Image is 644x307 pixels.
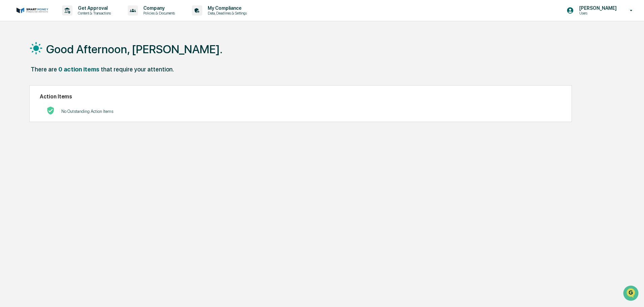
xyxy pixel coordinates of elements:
img: 1746055101610-c473b297-6a78-478c-a979-82029cc54cd1 [7,52,19,64]
h2: Action Items [40,93,561,100]
span: Attestations [56,85,84,92]
p: Company [138,5,178,11]
div: We're available if you need us! [23,58,85,64]
h1: Good Afternoon, [PERSON_NAME]. [46,42,223,56]
p: Get Approval [72,5,114,11]
iframe: Open customer support [622,285,641,303]
span: Preclearance [13,85,43,92]
div: There are [31,66,57,73]
p: How can we help? [7,14,123,25]
div: Start new chat [23,52,111,58]
p: My Compliance [202,5,250,11]
p: Content & Transactions [72,11,114,16]
p: No Outstanding Action Items [61,109,113,114]
div: that require your attention. [101,66,174,73]
img: logo [16,7,49,13]
p: Users [574,11,620,16]
a: Powered byPylon [48,114,82,119]
p: Policies & Documents [138,11,178,16]
span: Pylon [67,114,82,119]
a: 🔎Data Lookup [4,95,45,107]
a: 🗄️Attestations [46,82,86,94]
p: [PERSON_NAME] [574,5,620,11]
img: No Actions logo [47,106,55,115]
span: Data Lookup [13,98,42,104]
div: 🖐️ [7,86,12,91]
button: Start new chat [115,54,123,62]
div: 🗄️ [49,86,54,91]
div: 🔎 [7,98,12,104]
p: Data, Deadlines & Settings [202,11,250,16]
a: 🖐️Preclearance [4,82,46,94]
div: 0 action items [58,66,99,73]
